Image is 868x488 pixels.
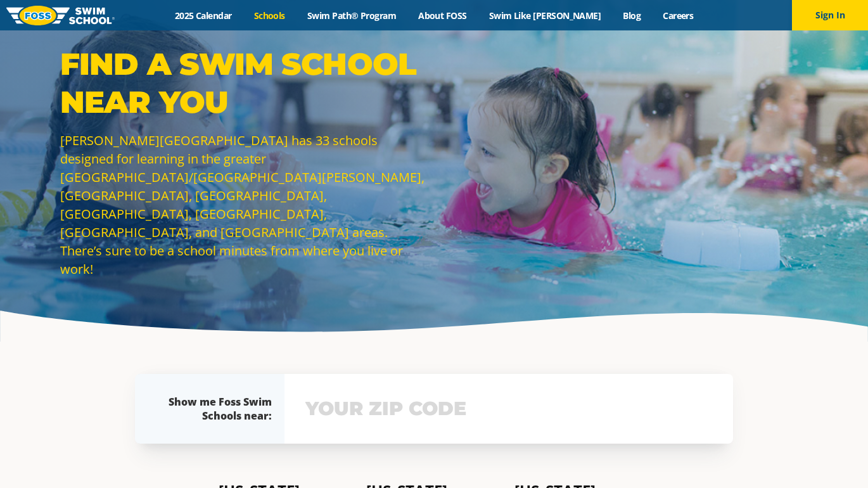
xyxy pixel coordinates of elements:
[160,395,272,423] div: Show me Foss Swim Schools near:
[6,6,115,25] img: FOSS Swim School Logo
[296,10,407,22] a: Swim Path® Program
[60,45,428,121] p: Find a Swim School Near You
[612,10,652,22] a: Blog
[652,10,705,22] a: Careers
[302,390,715,427] input: YOUR ZIP CODE
[163,10,243,22] a: 2025 Calendar
[478,10,612,22] a: Swim Like [PERSON_NAME]
[60,131,428,278] p: [PERSON_NAME][GEOGRAPHIC_DATA] has 33 schools designed for learning in the greater [GEOGRAPHIC_DA...
[243,10,296,22] a: Schools
[407,10,478,22] a: About FOSS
